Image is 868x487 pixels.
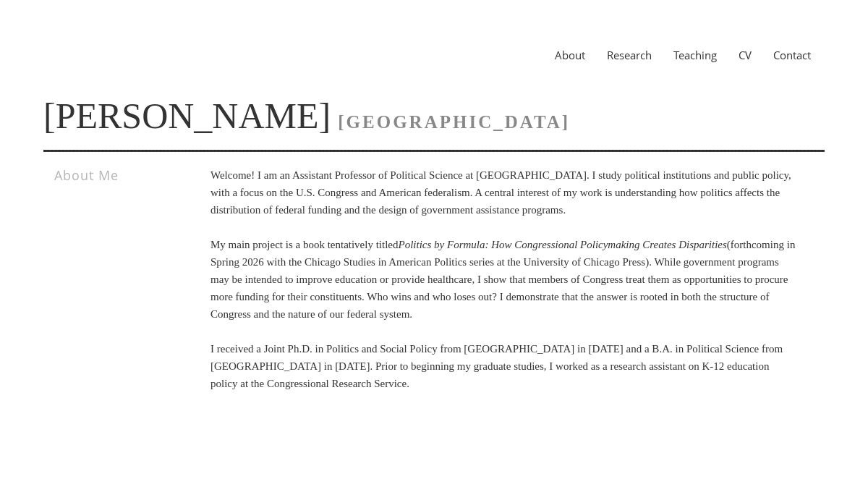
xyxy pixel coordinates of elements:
[663,48,728,62] a: Teaching
[596,48,663,62] a: Research
[338,112,570,132] span: [GEOGRAPHIC_DATA]
[43,96,331,136] a: [PERSON_NAME]
[210,166,796,392] p: Welcome! I am an Assistant Professor of Political Science at [GEOGRAPHIC_DATA]. I study political...
[54,166,171,184] h3: About Me
[728,48,762,62] a: CV
[544,48,596,62] a: About
[399,239,727,250] i: Politics by Formula: How Congressional Policymaking Creates Disparities
[762,48,822,62] a: Contact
